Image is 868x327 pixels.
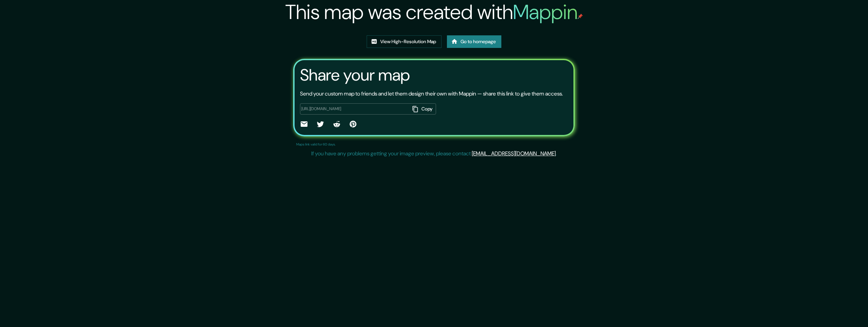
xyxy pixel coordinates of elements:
[447,35,501,48] a: Go to homepage
[311,150,557,158] p: If you have any problems getting your image preview, please contact .
[578,14,583,19] img: mappin-pin
[296,142,336,147] p: Maps link valid for 60 days.
[300,66,410,85] h3: Share your map
[472,150,556,157] a: [EMAIL_ADDRESS][DOMAIN_NAME]
[300,90,563,98] p: Send your custom map to friends and let them design their own with Mappin — share this link to gi...
[410,103,436,115] button: Copy
[367,35,441,48] a: View High-Resolution Map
